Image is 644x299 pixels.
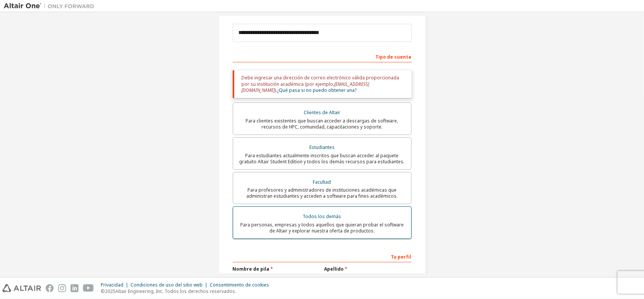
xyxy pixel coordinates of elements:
img: youtube.svg [83,284,94,292]
a: ¿Qué pasa si no puedo obtener una? [277,87,357,93]
font: Privacidad [101,282,123,288]
font: Para personas, empresas y todos aquellos que quieran probar el software de Altair y explorar nues... [240,222,404,234]
font: Apellido [324,266,344,272]
font: ). [275,87,277,93]
img: altair_logo.svg [2,284,41,292]
font: Para clientes existentes que buscan acceder a descargas de software, recursos de HPC, comunidad, ... [246,118,398,130]
font: [EMAIL_ADDRESS][DOMAIN_NAME] [242,81,369,93]
font: Clientes de Altair [304,109,340,116]
font: Altair Engineering, Inc. Todos los derechos reservados. [115,288,236,294]
font: Estudiantes [309,144,335,150]
font: Nombre de pila [233,266,270,272]
img: Altair Uno [4,2,98,10]
font: Tipo de cuenta [376,54,412,60]
font: Consentimiento de cookies [210,282,269,288]
font: Tu perfil [391,254,412,260]
font: Condiciones de uso del sitio web [131,282,203,288]
font: Para estudiantes actualmente inscritos que buscan acceder al paquete gratuito Altair Student Edit... [240,152,405,165]
img: instagram.svg [58,284,66,292]
img: facebook.svg [46,284,54,292]
img: linkedin.svg [71,284,78,292]
font: 2025 [105,288,115,294]
font: Debe ingresar una dirección de correo electrónico válida proporcionada por su institución académi... [242,74,400,87]
font: © [101,288,105,294]
font: Todos los demás [303,213,341,220]
font: Facultad [313,179,331,185]
font: Para profesores y administradores de instituciones académicas que administran estudiantes y acced... [246,187,398,199]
